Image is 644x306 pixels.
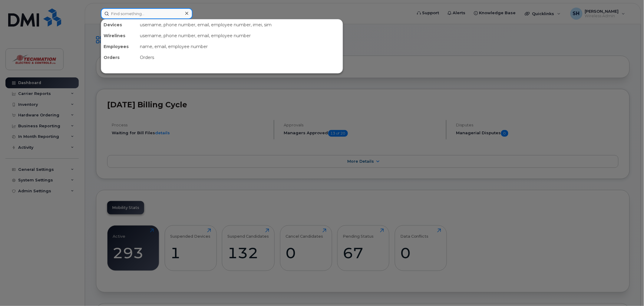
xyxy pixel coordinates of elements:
div: Wirelines [101,30,137,41]
div: Orders [101,52,137,63]
div: Orders [137,52,343,63]
div: Employees [101,41,137,52]
div: name, email, employee number [137,41,343,52]
div: username, phone number, email, employee number, imei, sim [137,19,343,30]
div: username, phone number, email, employee number [137,30,343,41]
div: Devices [101,19,137,30]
